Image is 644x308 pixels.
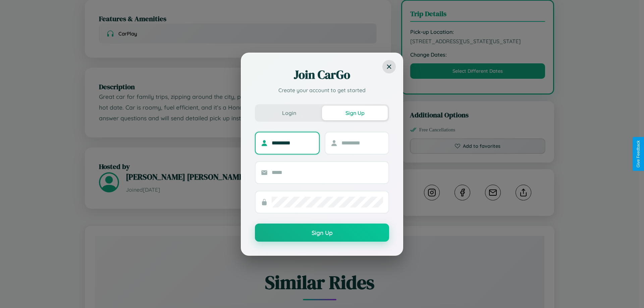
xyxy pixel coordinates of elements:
h2: Join CarGo [255,67,389,83]
p: Create your account to get started [255,86,389,94]
button: Sign Up [322,106,388,120]
button: Login [256,106,322,120]
div: Give Feedback [636,140,641,168]
button: Sign Up [255,224,389,242]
